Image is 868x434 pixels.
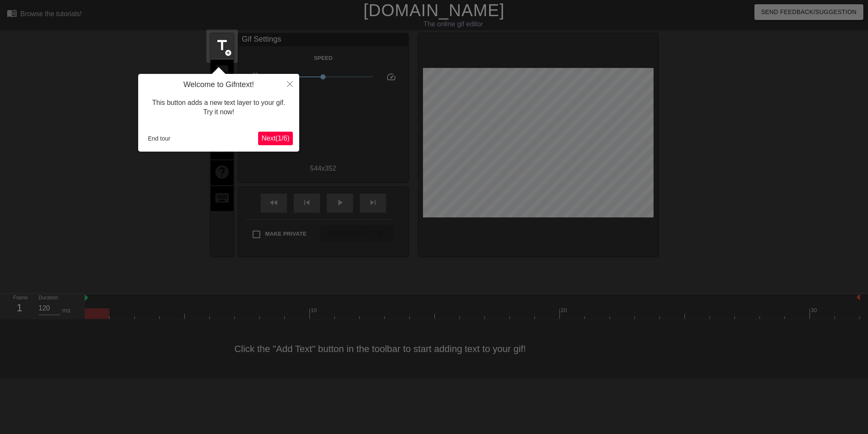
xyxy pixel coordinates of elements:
[258,132,293,145] button: Next
[281,74,299,93] button: Close
[145,90,293,126] div: This button adds a new text layer to your gif. Try it now!
[145,132,174,145] button: End tour
[145,80,293,90] h4: Welcome to Gifntext!
[262,135,289,142] span: Next ( 1 / 6 )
